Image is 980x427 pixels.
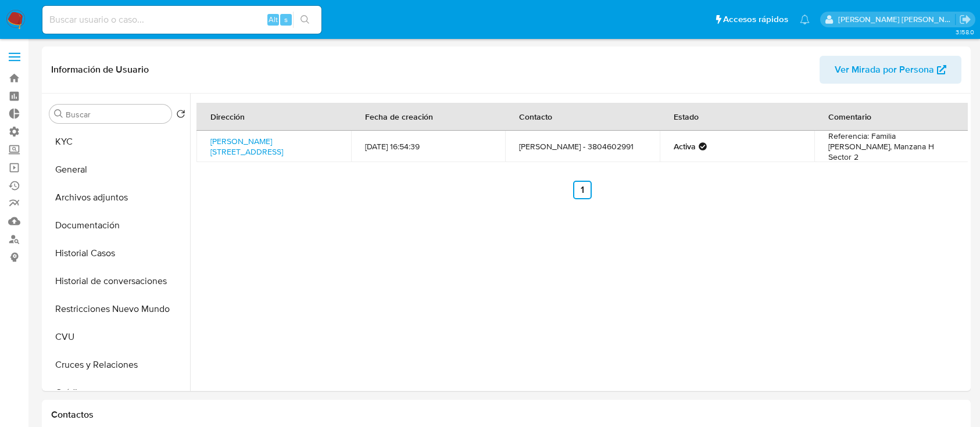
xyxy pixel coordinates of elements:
[293,12,317,28] button: search-icon
[800,15,810,24] a: Notificaciones
[505,131,660,162] td: [PERSON_NAME] - 3804602991
[176,109,185,122] button: Volver al orden por defecto
[351,131,506,162] td: [DATE] 16:54:39
[723,13,788,26] span: Accesos rápidos
[45,184,190,211] button: Archivos adjuntos
[45,128,190,156] button: KYC
[835,56,934,84] span: Ver Mirada por Persona
[196,181,968,199] nav: Paginación
[45,379,190,407] button: Créditos
[674,141,696,152] strong: Activa
[196,103,351,131] th: Dirección
[660,103,814,131] th: Estado
[51,64,149,76] h1: Información de Usuario
[54,109,63,119] button: Buscar
[42,12,321,27] input: Buscar usuario o caso...
[45,211,190,239] button: Documentación
[505,103,660,131] th: Contacto
[351,103,506,131] th: Fecha de creación
[814,131,969,162] td: Referencia: Familia [PERSON_NAME], Manzana H Sector 2
[838,14,956,25] p: emmanuel.vitiello@mercadolibre.com
[45,156,190,184] button: General
[820,56,961,84] button: Ver Mirada por Persona
[45,239,190,267] button: Historial Casos
[284,14,288,25] span: s
[66,109,167,120] input: Buscar
[573,181,592,199] a: Ir a la página 1
[45,267,190,295] button: Historial de conversaciones
[45,323,190,351] button: CVU
[959,13,971,26] a: Salir
[45,351,190,379] button: Cruces y Relaciones
[210,135,283,157] a: [PERSON_NAME][STREET_ADDRESS]
[269,14,278,25] span: Alt
[45,295,190,323] button: Restricciones Nuevo Mundo
[51,409,961,421] h1: Contactos
[814,103,969,131] th: Comentario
